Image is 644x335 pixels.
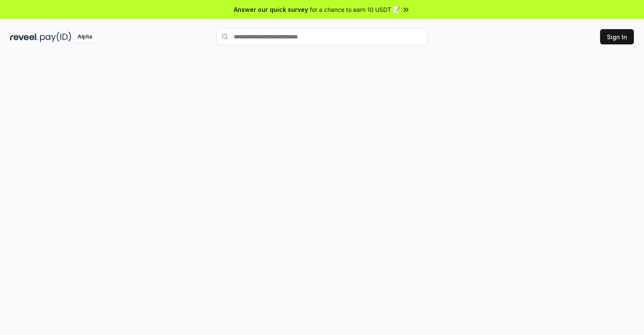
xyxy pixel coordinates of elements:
[234,5,308,14] span: Answer our quick survey
[600,29,634,44] button: Sign In
[310,5,400,14] span: for a chance to earn 10 USDT 📝
[40,32,71,42] img: pay_id
[73,32,97,42] div: Alpha
[10,32,38,42] img: reveel_dark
